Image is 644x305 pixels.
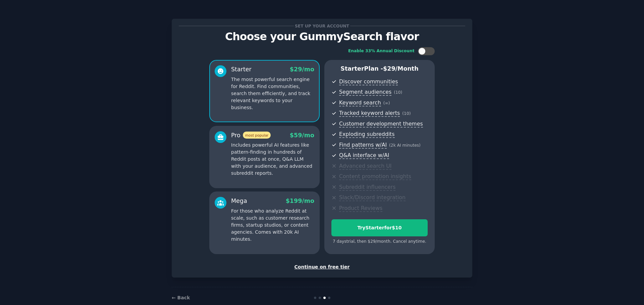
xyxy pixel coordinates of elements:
span: Segment audiences [339,89,391,96]
span: Advanced search UI [339,163,391,170]
span: $ 29 /month [383,65,419,72]
span: $ 29 /mo [290,66,314,73]
span: $ 59 /mo [290,132,314,139]
span: Content promotion insights [339,173,411,180]
p: For those who analyze Reddit at scale, such as customer research firms, startup studios, or conte... [231,208,314,243]
p: Starter Plan - [331,65,428,73]
span: Customer development themes [339,121,423,128]
div: Starter [231,65,252,74]
p: Choose your GummySearch flavor [179,31,465,43]
span: Slack/Discord integration [339,194,406,201]
span: Discover communities [339,78,398,85]
div: Try Starter for $10 [332,224,427,231]
span: Product Reviews [339,205,382,212]
p: Includes powerful AI features like pattern-finding in hundreds of Reddit posts at once, Q&A LLM w... [231,142,314,177]
span: ( 10 ) [394,90,402,95]
span: Tracked keyword alerts [339,110,400,117]
button: TryStarterfor$10 [331,219,428,236]
span: Exploding subreddits [339,131,394,138]
span: most popular [243,132,271,139]
span: Subreddit influencers [339,184,395,191]
span: $ 199 /mo [286,198,314,204]
div: Pro [231,131,271,140]
span: ( ∞ ) [383,101,390,105]
div: Mega [231,197,247,205]
span: Find patterns w/AI [339,142,387,149]
span: Set up your account [294,22,351,29]
a: ← Back [172,295,190,300]
p: The most powerful search engine for Reddit. Find communities, search them efficiently, and track ... [231,76,314,111]
div: 7 days trial, then $ 29 /month . Cancel anytime. [331,239,428,245]
div: Enable 33% Annual Discount [348,48,415,54]
span: Keyword search [339,99,381,106]
span: Q&A interface w/AI [339,152,389,159]
div: Continue on free tier [179,263,465,271]
span: ( 10 ) [402,111,411,116]
span: ( 2k AI minutes ) [389,143,421,148]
